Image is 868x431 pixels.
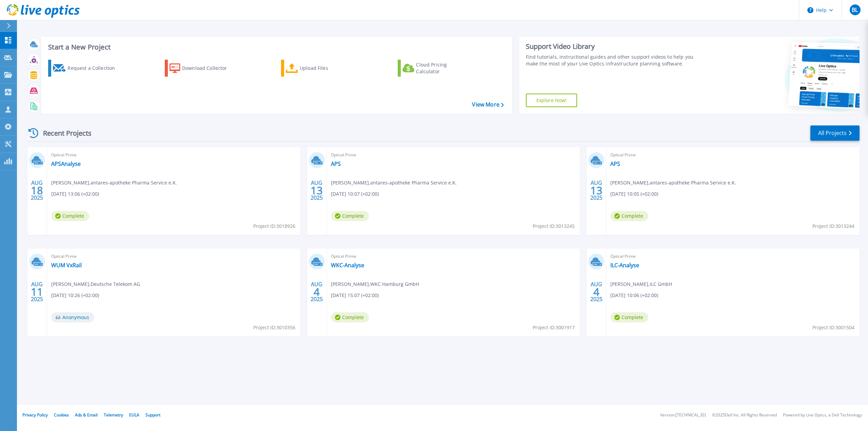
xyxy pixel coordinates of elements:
[610,211,648,221] span: Complete
[610,292,658,299] span: [DATE] 10:06 (+02:00)
[610,280,672,288] span: [PERSON_NAME] , ILC GmbH
[331,151,576,159] span: Optical Prime
[783,413,862,417] li: Powered by Live Optics, a Dell Technology
[253,324,295,331] span: Project ID: 3010356
[610,179,736,187] span: [PERSON_NAME] , antares-apotheke Pharma Service e.K.
[51,280,140,288] span: [PERSON_NAME] , Deutsche Telekom AG
[31,188,43,193] span: 18
[51,160,81,167] a: APSAnalyse
[165,60,240,77] a: Download Collector
[48,43,504,51] h3: Start a New Project
[472,101,504,108] a: View More
[22,412,48,418] a: Privacy Policy
[314,289,320,295] span: 4
[31,178,43,203] div: AUG 2025
[590,279,603,304] div: AUG 2025
[253,222,295,230] span: Project ID: 3018926
[31,289,43,295] span: 11
[145,412,160,418] a: Support
[812,324,854,331] span: Project ID: 3001504
[51,190,99,198] span: [DATE] 13:06 (+02:00)
[331,190,379,198] span: [DATE] 10:07 (+02:00)
[310,279,323,304] div: AUG 2025
[331,211,369,221] span: Complete
[852,7,858,13] span: BL
[331,253,576,260] span: Optical Prime
[660,413,706,417] li: Version: [TECHNICAL_ID]
[331,179,457,187] span: [PERSON_NAME] , antares-apotheke Pharma Service e.K.
[610,312,648,322] span: Complete
[331,160,341,167] a: APS
[593,289,599,295] span: 4
[416,61,470,75] div: Cloud Pricing Calculator
[48,60,124,77] a: Request a Collection
[610,151,855,159] span: Optical Prime
[526,42,702,51] div: Support Video Library
[610,262,639,269] a: ILC-Analyse
[51,292,99,299] span: [DATE] 10:26 (+02:00)
[590,188,603,193] span: 13
[51,312,94,322] span: Anonymous
[51,179,177,187] span: [PERSON_NAME] , antares-apotheke Pharma Service e.K.
[810,125,860,141] a: All Projects
[590,178,603,203] div: AUG 2025
[311,188,323,193] span: 13
[54,412,69,418] a: Cookies
[67,61,122,75] div: Request a Collection
[533,324,575,331] span: Project ID: 3001917
[129,412,139,418] a: EULA
[610,190,658,198] span: [DATE] 10:05 (+02:00)
[812,222,854,230] span: Project ID: 3013244
[75,412,98,418] a: Ads & Email
[51,211,89,221] span: Complete
[610,160,620,167] a: APS
[281,60,357,77] a: Upload Files
[331,280,419,288] span: [PERSON_NAME] , WKC Hamburg GmbH
[533,222,575,230] span: Project ID: 3013245
[51,262,82,269] a: WUM VxRail
[26,125,101,141] div: Recent Projects
[526,94,577,107] a: Explore Now!
[331,312,369,322] span: Complete
[31,279,43,304] div: AUG 2025
[51,253,296,260] span: Optical Prime
[331,262,364,269] a: WKC-Analyse
[51,151,296,159] span: Optical Prime
[398,60,473,77] a: Cloud Pricing Calculator
[300,61,354,75] div: Upload Files
[526,54,702,67] div: Find tutorials, instructional guides and other support videos to help you make the most of your L...
[104,412,123,418] a: Telemetry
[610,253,855,260] span: Optical Prime
[310,178,323,203] div: AUG 2025
[331,292,379,299] span: [DATE] 15:07 (+02:00)
[712,413,777,417] li: © 2025 Dell Inc. All Rights Reserved
[182,61,236,75] div: Download Collector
